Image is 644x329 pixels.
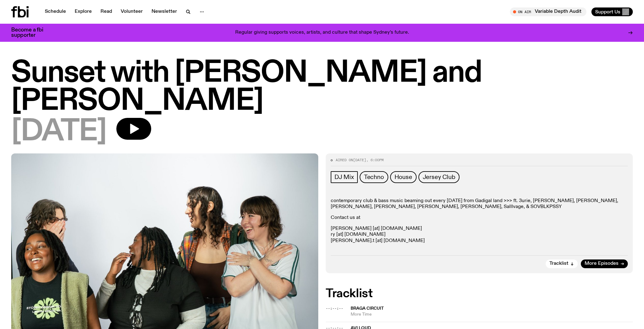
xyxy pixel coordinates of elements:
span: House [394,174,412,181]
span: , 6:00pm [366,157,384,162]
span: DJ Mix [334,174,354,181]
a: Jersey Club [418,171,460,183]
span: Support Us [595,9,620,15]
p: [PERSON_NAME] [at] [DOMAIN_NAME] ry [at] [DOMAIN_NAME] [PERSON_NAME].t [at] [DOMAIN_NAME] [331,226,628,244]
p: contemporary club & bass music beaming out every [DATE] from Gadigal land >>> ft. 3urie, [PERSON_... [331,198,628,210]
button: Support Us [591,7,633,16]
span: More Episodes [585,261,618,266]
a: Volunteer [117,7,147,16]
a: DJ Mix [331,171,358,183]
span: Braga Circuit [351,306,384,311]
p: Contact us at [331,215,628,221]
a: Schedule [41,7,70,16]
a: Newsletter [148,7,181,16]
a: Read [97,7,116,16]
span: More Time [351,312,633,317]
a: Explore [71,7,96,16]
h1: Sunset with [PERSON_NAME] and [PERSON_NAME] [11,59,633,115]
a: Techno [360,171,388,183]
button: On AirVariable Depth Audit [510,7,586,16]
h3: Become a fbi supporter [11,27,51,38]
span: Tracklist [549,261,568,266]
h2: Tracklist [326,288,633,299]
span: Techno [364,174,384,181]
span: [DATE] [353,157,366,162]
button: Tracklist [546,259,578,268]
span: Jersey Club [423,174,455,181]
a: House [390,171,417,183]
span: --:--:-- [326,306,343,311]
span: Aired on [336,157,353,162]
a: More Episodes [581,259,628,268]
p: Regular giving supports voices, artists, and culture that shape Sydney’s future. [235,30,409,36]
span: [DATE] [11,118,106,146]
